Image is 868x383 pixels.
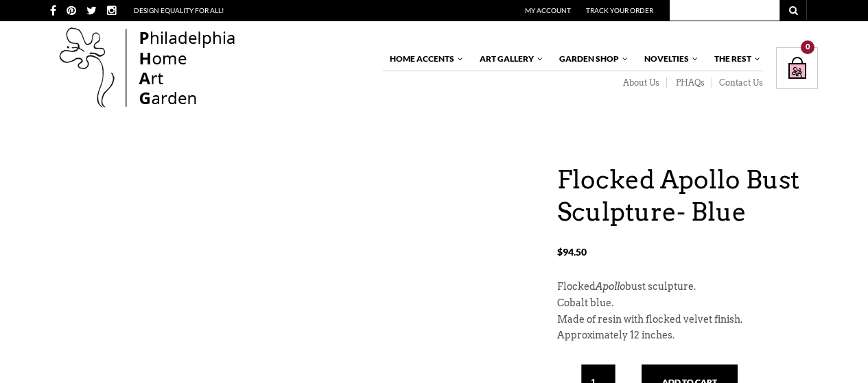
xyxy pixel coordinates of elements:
a: Novelties [637,47,699,71]
a: Track Your Order [586,6,653,14]
a: The Rest [707,47,762,71]
a: Art Gallery [473,47,544,71]
p: Approximately 12 inches. [557,328,818,344]
a: Garden Shop [552,47,629,71]
a: PHAQs [667,77,712,88]
a: My Account [525,6,571,14]
bdi: 94.50 [557,246,587,258]
h1: Flocked Apollo Bust Sculpture- Blue [557,164,818,228]
p: Made of resin with flocked velvet finish. [557,312,818,328]
a: About Us [614,77,667,88]
span: $ [557,246,563,258]
a: Contact Us [712,77,763,88]
a: Home Accents [383,47,465,71]
em: Apollo [596,281,625,292]
div: 0 [801,40,814,54]
p: Flocked bust sculpture. [557,279,818,295]
p: Cobalt blue. [557,295,818,312]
